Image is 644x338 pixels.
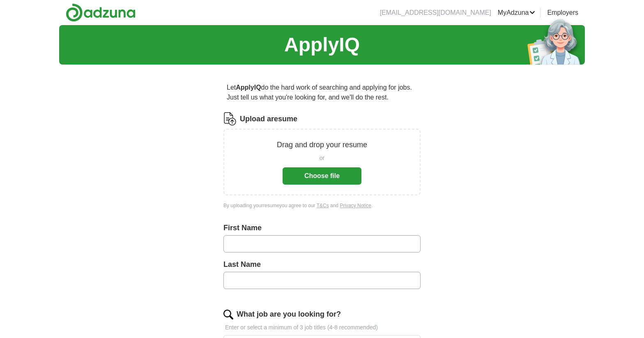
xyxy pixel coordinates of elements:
[277,139,367,150] p: Drag and drop your resume
[223,202,421,209] div: By uploading your resume you agree to our and .
[284,30,360,60] h1: ApplyIQ
[317,203,329,208] a: T&Cs
[223,310,233,319] img: search.png
[223,323,421,332] p: Enter or select a minimum of 3 job titles (4-8 recommended)
[380,8,491,18] li: [EMAIL_ADDRESS][DOMAIN_NAME]
[66,3,136,22] img: Adzuna logo
[240,113,297,125] label: Upload a resume
[498,8,536,18] a: MyAdzuna
[223,259,421,270] label: Last Name
[236,84,261,91] strong: ApplyIQ
[547,8,578,18] a: Employers
[223,222,421,234] label: First Name
[223,112,237,125] img: CV Icon
[320,154,324,162] span: or
[340,203,371,208] a: Privacy Notice
[223,79,421,106] p: Let do the hard work of searching and applying for jobs. Just tell us what you're looking for, an...
[237,309,341,320] label: What job are you looking for?
[283,167,361,185] button: Choose file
